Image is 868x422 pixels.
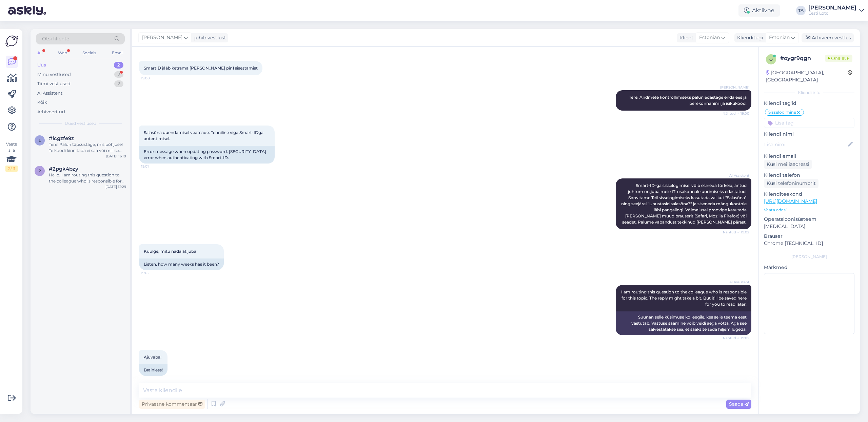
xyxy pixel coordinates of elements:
div: Arhiveeritud [37,109,65,115]
span: l [39,138,41,143]
div: 2 [114,62,123,69]
span: Estonian [699,34,720,41]
p: Kliendi email [764,153,854,160]
div: Vaata siia [5,141,18,172]
span: 19:01 [141,164,166,169]
div: Email [111,49,125,57]
span: SmartID jääb ketrama [PERSON_NAME] pin1 sisestamist [144,65,258,71]
span: Nähtud ✓ 19:02 [723,230,749,235]
div: Tere! Palun täpsustage, mis põhjusel Te koodi kinnitada ei saa või millise veateate saate. [49,141,126,154]
span: 2 [39,168,41,173]
div: Kliendi info [764,90,854,96]
span: Kuulge, mitu nädalat juba [144,249,196,254]
span: Nähtud ✓ 19:00 [723,111,749,116]
input: Lisa nimi [764,141,847,148]
p: Kliendi nimi [764,131,854,138]
div: [DATE] 12:29 [105,184,126,189]
p: Kliendi tag'id [764,100,854,107]
div: juhib vestlust [192,34,226,41]
span: Saada [729,401,749,407]
span: [PERSON_NAME] [720,85,749,90]
div: Brainless! [139,364,167,376]
div: Error message when updating password: [SECURITY_DATA] error when authenticating with Smart-ID. [139,146,275,164]
p: Klienditeekond [764,191,854,198]
span: I am routing this question to the colleague who is responsible for this topic. The reply might ta... [621,289,748,307]
div: Klient [677,34,693,41]
p: Vaata edasi ... [764,207,854,213]
span: Sisselogimine [768,110,796,114]
div: Socials [81,49,98,57]
span: Uued vestlused [65,120,96,127]
div: All [36,49,44,57]
span: #lcgzfe9z [49,135,74,141]
div: [GEOGRAPHIC_DATA], [GEOGRAPHIC_DATA] [766,69,848,83]
div: [DATE] 16:10 [106,154,126,159]
span: 19:02 [141,376,166,381]
div: Web [57,49,68,57]
div: 2 [114,80,123,87]
div: [PERSON_NAME] [808,5,856,11]
p: Operatsioonisüsteem [764,216,854,223]
span: Otsi kliente [42,35,69,42]
p: Märkmed [764,264,854,271]
span: Nähtud ✓ 19:02 [723,335,749,341]
div: AI Assistent [37,90,62,97]
img: Askly Logo [5,35,18,47]
span: #2pgk4bzy [49,166,78,172]
span: Smart-ID-ga sisselogimisel võib esineda tõrkeid, antud juhtum on juba meie IT-osakonnale uurimise... [621,183,748,225]
span: Ajuvaba! [144,354,161,360]
span: Estonian [769,34,790,41]
span: AI Assistent [724,280,749,285]
div: # oygr9qgn [780,54,825,62]
span: [PERSON_NAME] [142,34,182,41]
span: Tere. Andmete kontrollimiseks palun edastage enda ees ja perekonnanimi ja isikukood. [629,95,748,106]
div: Kõik [37,99,47,106]
div: Privaatne kommentaar [139,400,205,409]
div: Suunan selle küsimuse kolleegile, kes selle teema eest vastutab. Vastuse saamine võib veidi aega ... [616,311,751,335]
div: Arhiveeri vestlus [802,33,854,42]
div: 2 [114,71,123,78]
span: o [769,57,773,62]
p: Brauser [764,233,854,240]
a: [URL][DOMAIN_NAME] [764,198,817,204]
span: Salasõna uuendamisel veateade: Tehniline viga Smart-IDga autentimisel. [144,130,264,141]
span: 19:02 [141,270,166,275]
span: 19:00 [141,76,166,81]
p: [MEDICAL_DATA] [764,223,854,230]
span: Online [825,55,852,62]
div: Aktiivne [738,4,780,17]
div: TA [796,6,806,15]
a: [PERSON_NAME]Eesti Loto [808,5,864,16]
p: Kliendi telefon [764,172,854,179]
div: Küsi telefoninumbrit [764,179,818,188]
div: Klienditugi [734,34,763,41]
input: Lisa tag [764,118,854,128]
p: Chrome [TECHNICAL_ID] [764,240,854,247]
div: Eesti Loto [808,11,856,16]
div: 2 / 3 [5,166,18,172]
div: Listen, how many weeks has it been? [139,258,224,270]
div: Minu vestlused [37,71,71,78]
div: Tiimi vestlused [37,80,71,87]
div: Küsi meiliaadressi [764,160,812,169]
div: Hello, I am routing this question to the colleague who is responsible for this topic. The reply m... [49,172,126,184]
div: [PERSON_NAME] [764,254,854,260]
span: AI Assistent [724,173,749,178]
div: Uus [37,62,46,69]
